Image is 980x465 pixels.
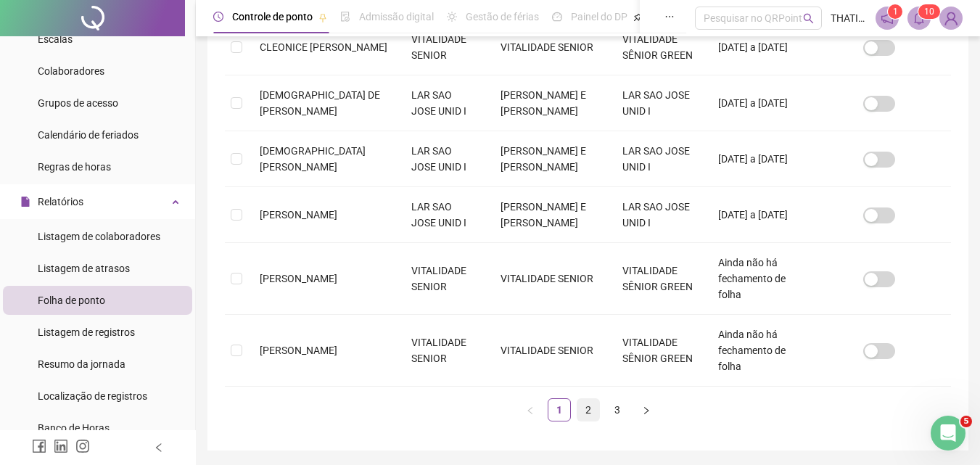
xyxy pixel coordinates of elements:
[38,422,110,434] span: Banco de Horas
[447,12,457,22] span: sun
[38,129,139,141] span: Calendário de feriados
[606,399,628,421] a: 3
[38,358,125,370] span: Resumo da jornada
[489,20,611,75] td: VITALIDADE SENIOR
[32,439,46,453] span: facebook
[718,257,786,300] span: Ainda não há fechamento de folha
[548,398,571,421] li: 1
[38,231,160,242] span: Listagem de colaboradores
[893,7,898,17] span: 1
[611,75,707,131] td: LAR SAO JOSE UNID I
[260,345,337,356] span: [PERSON_NAME]
[960,416,972,427] span: 5
[707,20,808,75] td: [DATE] a [DATE]
[611,20,707,75] td: VITALIDADE SÊNIOR GREEN
[38,390,147,402] span: Localização de registros
[38,97,118,109] span: Grupos de acesso
[400,315,488,387] td: VITALIDADE SENIOR
[154,443,164,453] span: left
[803,13,814,24] span: search
[400,20,488,75] td: VITALIDADE SENIOR
[611,131,707,187] td: LAR SAO JOSE UNID I
[38,161,111,173] span: Regras de horas
[489,75,611,131] td: [PERSON_NAME] E [PERSON_NAME]
[400,187,488,243] td: LAR SAO JOSE UNID I
[489,243,611,315] td: VITALIDADE SENIOR
[940,7,962,29] img: 74163
[466,11,539,22] span: Gestão de férias
[718,329,786,372] span: Ainda não há fechamento de folha
[606,398,629,421] li: 3
[924,7,929,17] span: 1
[489,315,611,387] td: VITALIDADE SENIOR
[318,13,327,22] span: pushpin
[526,406,535,415] span: left
[548,399,570,421] a: 1
[38,326,135,338] span: Listagem de registros
[400,131,488,187] td: LAR SAO JOSE UNID I
[888,4,902,19] sup: 1
[519,398,542,421] li: Página anterior
[38,263,130,274] span: Listagem de atrasos
[611,187,707,243] td: LAR SAO JOSE UNID I
[831,10,867,26] span: THATIANA
[54,439,68,453] span: linkedin
[489,187,611,243] td: [PERSON_NAME] E [PERSON_NAME]
[552,12,562,22] span: dashboard
[489,131,611,187] td: [PERSON_NAME] E [PERSON_NAME]
[213,12,223,22] span: clock-circle
[260,41,387,53] span: CLEONICE [PERSON_NAME]
[260,273,337,284] span: [PERSON_NAME]
[359,11,434,22] span: Admissão digital
[707,187,808,243] td: [DATE] a [DATE]
[38,196,83,207] span: Relatórios
[929,7,934,17] span: 0
[38,65,104,77] span: Colaboradores
[707,131,808,187] td: [DATE] a [DATE]
[881,12,894,25] span: notification
[635,398,658,421] button: right
[571,11,627,22] span: Painel do DP
[611,315,707,387] td: VITALIDADE SÊNIOR GREEN
[577,398,600,421] li: 2
[913,12,926,25] span: bell
[664,12,675,22] span: ellipsis
[931,416,965,450] iframe: Intercom live chat
[75,439,90,453] span: instagram
[232,11,313,22] span: Controle de ponto
[400,243,488,315] td: VITALIDADE SENIOR
[38,33,73,45] span: Escalas
[400,75,488,131] td: LAR SAO JOSE UNID I
[20,197,30,207] span: file
[260,209,337,221] span: [PERSON_NAME]
[611,243,707,315] td: VITALIDADE SÊNIOR GREEN
[642,406,651,415] span: right
[577,399,599,421] a: 2
[918,4,940,19] sup: 10
[260,89,380,117] span: [DEMOGRAPHIC_DATA] DE [PERSON_NAME]
[519,398,542,421] button: left
[633,13,642,22] span: pushpin
[635,398,658,421] li: Próxima página
[260,145,366,173] span: [DEMOGRAPHIC_DATA][PERSON_NAME]
[38,295,105,306] span: Folha de ponto
[340,12,350,22] span: file-done
[707,75,808,131] td: [DATE] a [DATE]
